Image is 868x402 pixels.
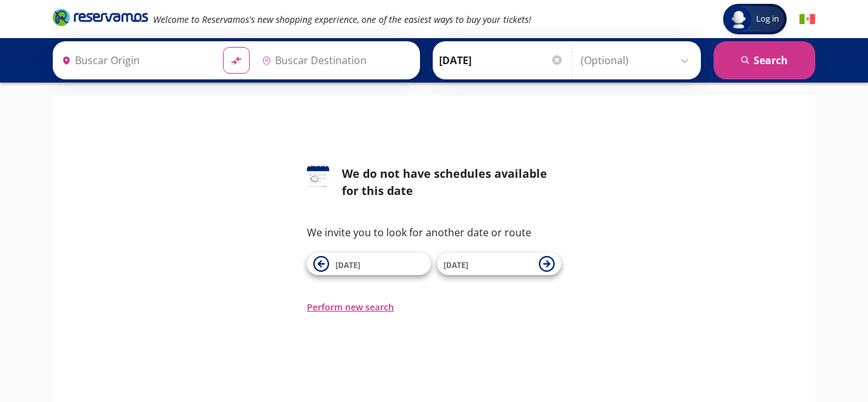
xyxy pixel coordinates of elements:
button: [DATE] [437,253,561,275]
a: Brand Logo [53,8,148,30]
span: [DATE] [444,260,468,271]
button: Perform new search [307,300,394,314]
span: [DATE] [336,260,360,271]
button: Search [714,41,815,79]
p: We invite you to look for another date or route [307,225,561,240]
i: Brand Logo [53,8,148,27]
input: Select Date [439,44,564,76]
div: We do not have schedules available for this date [342,165,561,199]
input: Buscar Destination [257,44,413,76]
input: Buscar Origin [57,44,213,76]
button: Español [799,11,815,27]
em: Welcome to Reservamos's new shopping experience, one of the easiest ways to buy your tickets! [153,13,531,25]
span: Log in [751,13,784,25]
input: (Optional) [581,44,695,76]
button: [DATE] [307,253,431,275]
